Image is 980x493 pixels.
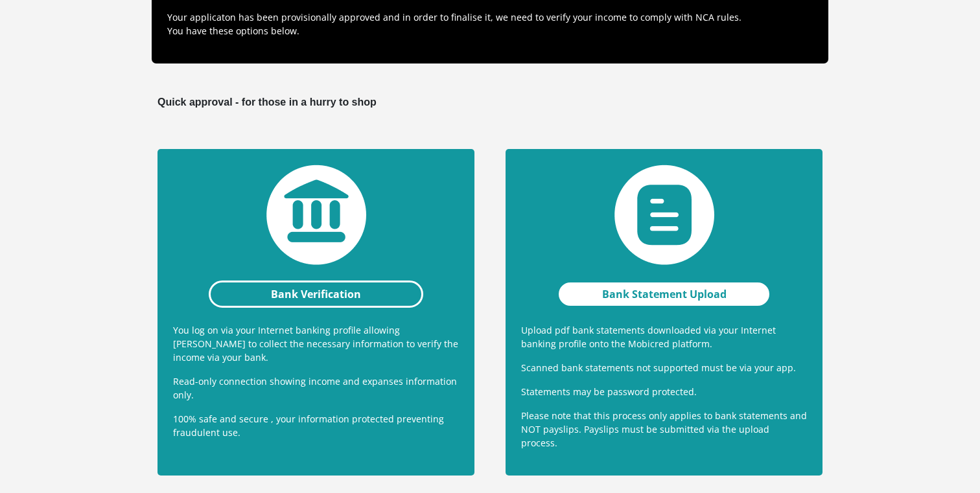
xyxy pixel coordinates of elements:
img: statement-upload.png [614,165,714,265]
p: Read-only connection showing income and expanses information only. [173,374,459,402]
p: Statements may be password protected. [521,385,807,398]
p: Please note that this process only applies to bank statements and NOT payslips. Payslips must be ... [521,409,807,450]
p: Your applicaton has been provisionally approved and in order to finalise it, we need to verify yo... [167,10,813,38]
p: Upload pdf bank statements downloaded via your Internet banking profile onto the Mobicred platform. [521,323,807,350]
a: Bank Verification [209,281,423,308]
p: You log on via your Internet banking profile allowing [PERSON_NAME] to collect the necessary info... [173,323,459,364]
p: 100% safe and secure , your information protected preventing fraudulent use. [173,412,459,439]
p: Scanned bank statements not supported must be via your app. [521,361,807,374]
b: Quick approval - for those in a hurry to shop [157,97,377,108]
img: bank-verification.png [266,165,366,265]
a: Bank Statement Upload [557,281,771,308]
